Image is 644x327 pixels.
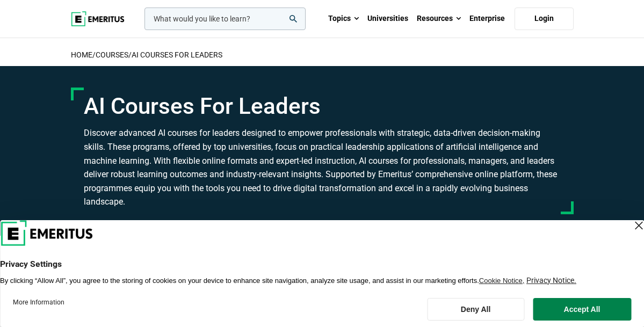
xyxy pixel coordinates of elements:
[515,8,574,30] a: Login
[84,93,561,120] h1: AI Courses For Leaders
[84,128,557,207] span: Discover advanced AI courses for leaders designed to empower professionals with strategic, data-d...
[71,50,92,59] a: home
[96,50,128,59] a: COURSES
[132,50,222,59] a: AI Courses For Leaders
[71,43,574,66] h2: / /
[144,8,306,30] input: woocommerce-product-search-field-0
